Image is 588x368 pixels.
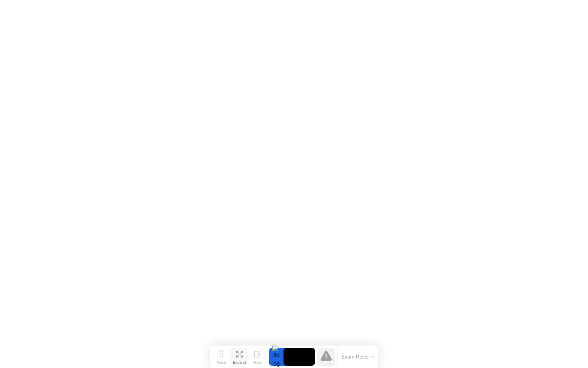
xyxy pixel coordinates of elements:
[233,360,246,364] div: Expand
[248,348,267,366] button: Hide
[212,348,230,366] button: Move
[254,360,261,364] div: Hide
[339,354,377,360] button: Exam Rules
[217,360,226,364] div: Move
[230,348,248,366] button: Expand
